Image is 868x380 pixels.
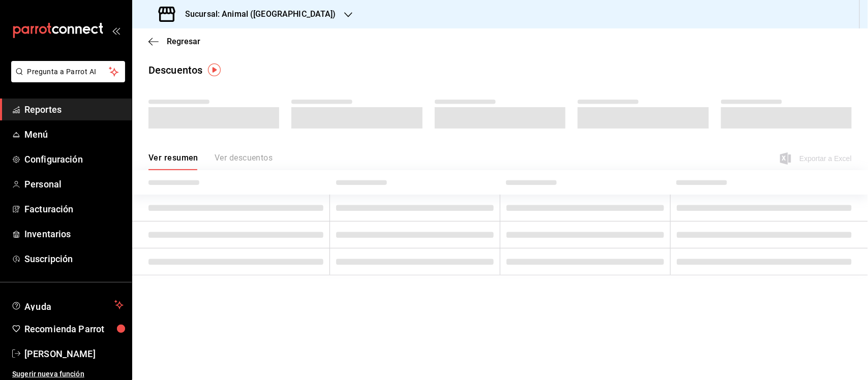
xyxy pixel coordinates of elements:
span: Facturación [24,202,124,216]
span: Ayuda [24,299,110,311]
span: Reportes [24,103,124,116]
span: Pregunta a Parrot AI [27,67,109,77]
span: Inventarios [24,227,124,241]
div: navigation tabs [148,153,273,170]
div: Descuentos [148,62,202,78]
button: Pregunta a Parrot AI [11,61,125,82]
span: Regresar [167,37,200,46]
img: Tooltip marker [208,64,221,76]
span: Personal [24,177,124,191]
a: Pregunta a Parrot AI [7,74,125,84]
span: Recomienda Parrot [24,322,124,336]
span: Menú [24,128,124,141]
span: Configuración [24,152,124,166]
span: Sugerir nueva función [12,369,124,379]
span: [PERSON_NAME] [24,347,124,361]
h3: Sucursal: Animal ([GEOGRAPHIC_DATA]) [177,8,336,20]
button: open_drawer_menu [112,26,120,35]
button: Regresar [148,37,200,46]
span: Suscripción [24,252,124,266]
